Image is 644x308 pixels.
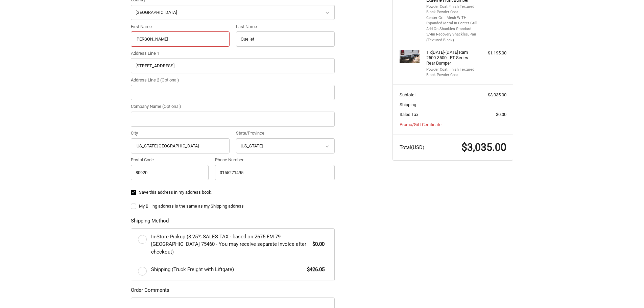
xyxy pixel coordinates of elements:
[400,92,415,97] span: Subtotal
[131,286,169,297] legend: Order Comments
[426,4,478,15] li: Powder Coat Finish Textured Black Powder Coat
[488,92,506,97] span: $3,035.00
[504,102,506,107] span: --
[131,23,230,30] label: First Name
[215,157,335,163] label: Phone Number
[131,190,335,195] label: Save this address in my address book.
[426,50,478,66] h4: 1 x [DATE]-[DATE] Ram 2500-3500 - FT Series - Rear Bumper
[426,15,478,26] li: Center Grill Mesh WITH Expanded Metal in Center Grill
[131,204,335,209] label: My Billing address is the same as my Shipping address
[131,130,230,137] label: City
[496,112,506,117] span: $0.00
[131,157,209,163] label: Postal Code
[480,50,506,56] div: $1,195.00
[131,217,169,228] legend: Shipping Method
[236,130,335,137] label: State/Province
[400,112,418,117] span: Sales Tax
[151,266,304,274] span: Shipping (Truck Freight with Liftgate)
[400,122,442,127] a: Promo/Gift Certificate
[236,23,335,30] label: Last Name
[151,233,309,256] span: In-Store Pickup (8.25% SALES TAX - based on 2675 FM 79 [GEOGRAPHIC_DATA] 75460 - You may receive ...
[309,240,325,248] span: $0.00
[426,67,478,78] li: Powder Coat Finish Textured Black Powder Coat
[426,26,478,43] li: Add-On Shackles Standard 3/4in Recovery Shackles, Pair (Textured Black)
[162,104,181,109] small: (Optional)
[160,77,179,82] small: (Optional)
[131,103,335,110] label: Company Name
[400,102,416,107] span: Shipping
[400,144,424,150] span: Total (USD)
[304,266,325,274] span: $426.05
[131,77,335,84] label: Address Line 2
[131,50,335,57] label: Address Line 1
[461,141,506,153] span: $3,035.00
